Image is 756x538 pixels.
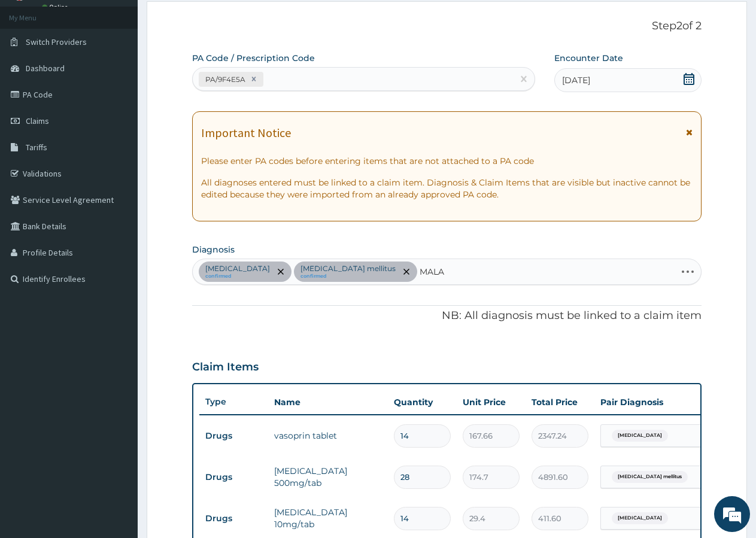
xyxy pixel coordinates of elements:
[562,74,590,86] span: [DATE]
[192,52,315,64] label: PA Code / Prescription Code
[268,500,388,536] td: [MEDICAL_DATA] 10mg/tab
[612,471,688,483] span: [MEDICAL_DATA] mellitus
[201,155,693,167] p: Please enter PA codes before entering items that are not attached to a PA code
[192,361,259,374] h3: Claim Items
[62,67,201,83] div: Chat with us now
[300,273,396,279] small: confirmed
[401,266,412,277] span: remove selection option
[6,327,228,369] textarea: Type your message and hit 'Enter'
[205,264,270,273] p: [MEDICAL_DATA]
[612,512,668,524] span: [MEDICAL_DATA]
[199,425,268,447] td: Drugs
[554,52,623,64] label: Encounter Date
[22,60,48,90] img: d_794563401_company_1708531726252_794563401
[205,273,270,279] small: confirmed
[192,20,702,33] p: Step 2 of 2
[457,390,526,414] th: Unit Price
[196,6,225,35] div: Minimize live chat window
[26,63,65,74] span: Dashboard
[199,466,268,488] td: Drugs
[199,391,268,413] th: Type
[268,390,388,414] th: Name
[201,177,693,200] p: All diagnoses entered must be linked to a claim item. Diagnosis & Claim Items that are visible bu...
[526,390,594,414] th: Total Price
[69,151,165,272] span: We're online!
[594,390,726,414] th: Pair Diagnosis
[26,37,87,47] span: Switch Providers
[300,264,396,273] p: [MEDICAL_DATA] mellitus
[199,507,268,530] td: Drugs
[388,390,457,414] th: Quantity
[275,266,286,277] span: remove selection option
[201,126,291,139] h1: Important Notice
[268,459,388,495] td: [MEDICAL_DATA] 500mg/tab
[268,424,388,448] td: vasoprin tablet
[202,72,247,86] div: PA/9F4E5A
[612,430,668,442] span: [MEDICAL_DATA]
[26,115,49,126] span: Claims
[192,244,235,256] label: Diagnosis
[26,142,47,153] span: Tariffs
[42,3,71,11] a: Online
[192,308,702,324] p: NB: All diagnosis must be linked to a claim item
